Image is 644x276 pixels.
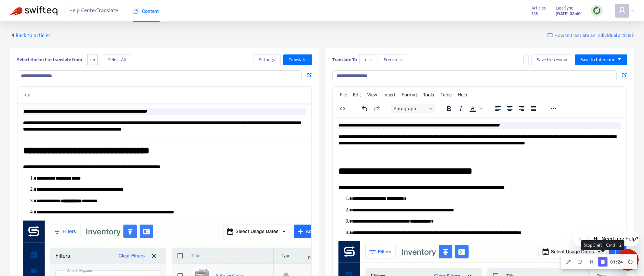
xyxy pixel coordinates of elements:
[590,231,639,246] iframe: Message from company
[531,10,538,18] strong: 318
[103,54,131,65] button: Select All
[332,56,357,64] b: Translate To
[391,104,435,113] button: Block Paragraph
[554,32,634,40] span: How to translate an individual article?
[458,92,467,97] span: Help
[402,92,417,97] span: Format
[618,6,626,15] span: user
[617,57,622,62] span: caret-down
[393,106,427,111] span: Paragraph
[467,104,484,113] div: Text color Black
[359,104,371,113] button: Undo
[617,249,639,271] iframe: Button to launch messaging window
[363,55,373,65] span: fr
[547,32,634,40] a: How to translate an individual article?
[10,6,57,16] img: Swifteq
[440,92,452,97] span: Table
[523,54,529,65] button: more
[556,10,581,18] strong: [DATE] 08:40
[455,104,467,113] button: Italic
[254,54,281,65] button: Settings
[87,54,98,65] span: en
[516,104,527,113] button: Align right
[259,56,275,64] span: Settings
[528,104,539,113] button: Justify
[367,92,377,97] span: View
[423,92,434,97] span: Tools
[133,9,138,14] span: book
[10,31,51,40] span: Back to articles
[531,54,572,65] button: Save for review
[573,233,587,246] iframe: Close message
[10,32,16,38] span: caret-left
[17,56,82,64] b: Select the text to translate from
[575,54,627,65] button: Save to Intercomcaret-down
[69,4,118,17] span: Help Center Translate
[443,104,455,113] button: Bold
[593,6,601,15] img: sync.dc5367851b00ba804db3.png
[524,57,528,62] span: more
[384,55,403,65] span: French
[289,56,307,64] span: Translate
[531,4,546,12] span: Articles
[556,4,573,12] span: Last Sync
[547,33,553,38] img: image-link
[492,104,504,113] button: Align left
[383,92,396,97] span: Insert
[548,104,559,113] button: Reveal or hide additional toolbar items
[133,8,159,14] span: Content
[353,92,361,97] span: Edit
[283,54,312,65] button: Translate
[537,56,567,64] span: Save for review
[340,92,347,97] span: File
[580,56,614,64] span: Save to Intercom
[504,104,516,113] button: Align center
[108,56,126,64] span: Select All
[371,104,382,113] button: Redo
